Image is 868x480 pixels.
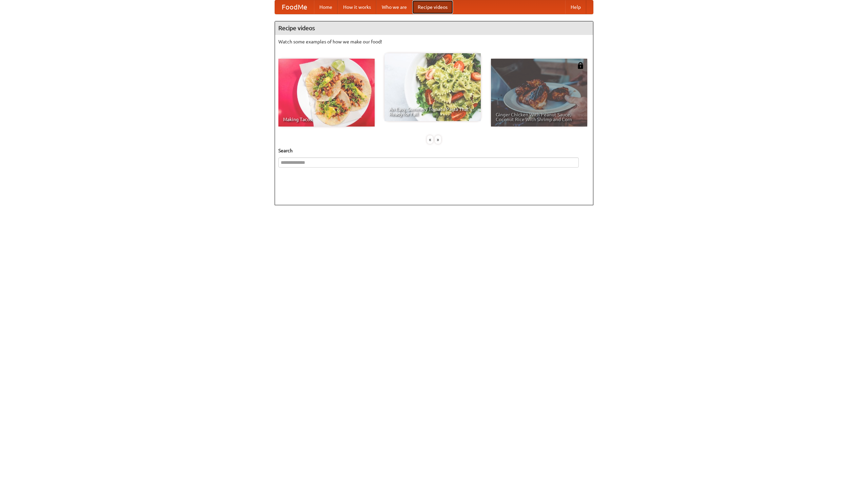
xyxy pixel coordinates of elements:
a: Making Tacos [278,59,375,127]
div: » [435,135,441,144]
span: Making Tacos [283,117,370,122]
a: Home [314,0,338,14]
a: How it works [338,0,376,14]
a: FoodMe [275,0,314,14]
a: Help [565,0,586,14]
div: « [427,135,433,144]
img: 483408.png [577,62,584,69]
p: Watch some examples of how we make our food! [278,38,590,45]
a: Who we are [376,0,412,14]
a: An Easy, Summery Tomato Pasta That's Ready for Fall [384,53,481,121]
a: Recipe videos [412,0,453,14]
h5: Search [278,147,590,154]
h4: Recipe videos [275,21,593,35]
span: An Easy, Summery Tomato Pasta That's Ready for Fall [389,107,476,116]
